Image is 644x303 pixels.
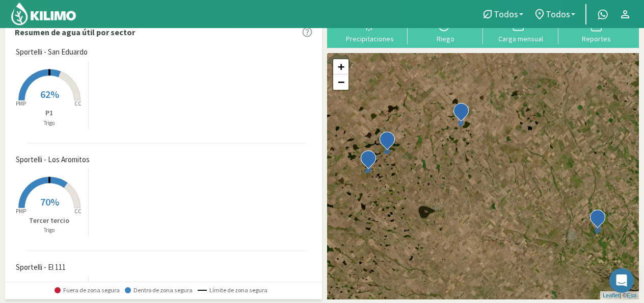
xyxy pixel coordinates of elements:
div: Riego [411,35,480,42]
tspan: CC [74,208,82,215]
span: Todos [494,9,518,19]
span: Fuera de zona segura [55,287,120,294]
a: Zoom in [333,59,348,74]
span: Todos [546,9,570,19]
p: Tercer tercio [11,215,88,226]
button: Precipitaciones [332,16,408,43]
span: Dentro de zona segura [125,287,193,294]
tspan: PMP [16,100,26,107]
span: 62% [40,88,59,100]
span: 70% [40,195,59,208]
div: Carga mensual [486,35,555,42]
img: Kilimo [10,2,77,26]
a: Esri [627,292,636,298]
a: Leaflet [603,292,620,298]
div: Open Intercom Messenger [609,268,634,293]
span: Límite de zona segura [198,287,267,294]
p: Trigo [11,226,88,235]
div: Reportes [561,35,631,42]
span: Sportelli - San Eduardo [16,46,88,58]
button: Reportes [558,16,634,43]
button: Carga mensual [483,16,558,43]
button: Riego [408,16,483,43]
span: Sportelli - Los Aromitos [16,154,90,166]
tspan: CC [74,100,82,107]
div: Precipitaciones [335,35,405,42]
p: Trigo [11,119,88,128]
p: P1 [11,108,88,118]
a: Zoom out [333,74,348,90]
p: Resumen de agua útil por sector [15,26,135,38]
tspan: PMP [16,208,26,215]
span: Sportelli - El 111 [16,262,66,273]
div: | © [600,291,639,300]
